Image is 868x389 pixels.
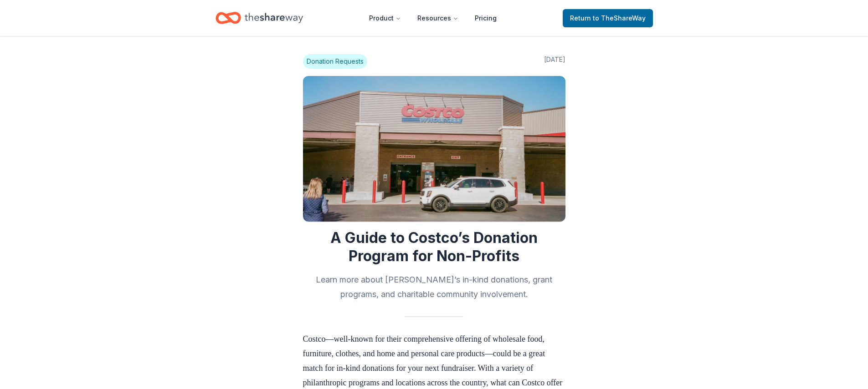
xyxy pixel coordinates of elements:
[303,229,565,265] h1: A Guide to Costco’s Donation Program for Non-Profits
[303,54,367,69] span: Donation Requests
[303,273,565,302] h2: Learn more about [PERSON_NAME]’s in-kind donations, grant programs, and charitable community invo...
[570,13,646,24] span: Return
[467,9,504,27] a: Pricing
[362,9,408,27] button: Product
[362,7,504,29] nav: Main
[563,9,653,27] a: Returnto TheShareWay
[410,9,466,27] button: Resources
[303,76,565,222] img: Image for A Guide to Costco’s Donation Program for Non-Profits
[216,7,303,29] a: Home
[593,14,646,22] span: to TheShareWay
[544,54,565,69] span: [DATE]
